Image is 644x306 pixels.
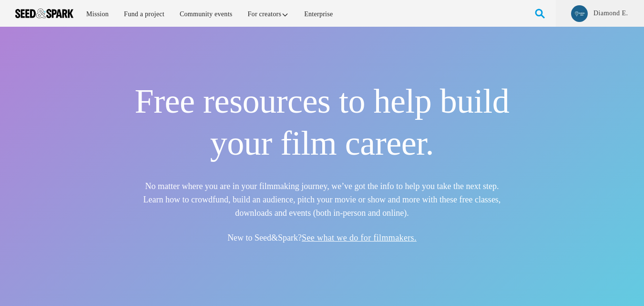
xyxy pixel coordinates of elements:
h5: New to Seed&Spark? [134,231,509,244]
a: For creators [241,4,296,24]
img: 892811ce8458667c.jpg [571,5,588,22]
h5: No matter where you are in your filmmaking journey, we’ve got the info to help you take the next ... [134,179,509,220]
a: Mission [80,4,115,24]
img: Seed amp; Spark [15,9,73,18]
a: Enterprise [297,4,339,24]
h1: Free resources to help build your film career. [134,80,509,164]
a: Fund a project [117,4,171,24]
a: Community events [173,4,239,24]
a: See what we do for filmmakers. [302,233,417,243]
a: Diamond E. [593,9,629,18]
